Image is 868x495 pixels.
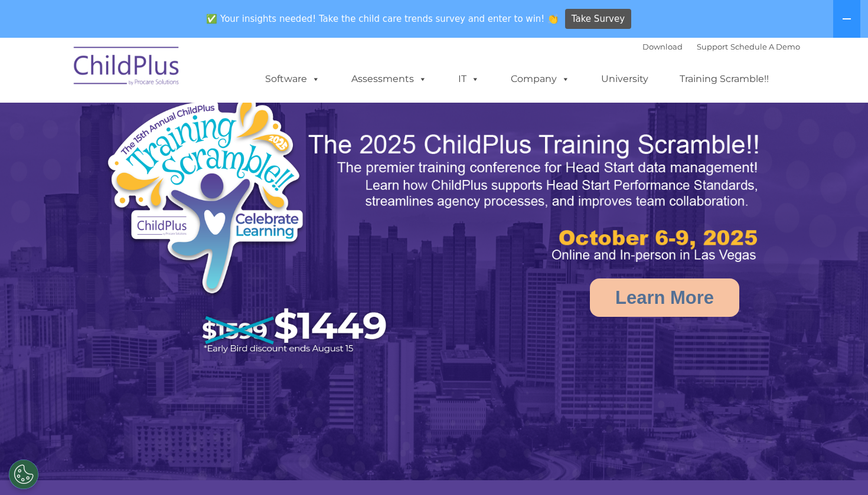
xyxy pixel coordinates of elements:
a: Assessments [340,67,439,91]
span: ✅ Your insights needed! Take the child care trends survey and enter to win! 👏 [202,8,563,31]
a: Software [253,67,332,91]
button: Cookies Settings [9,460,38,489]
a: University [589,67,660,91]
font: | [642,42,800,51]
a: Training Scramble!! [668,67,781,91]
a: Learn More [590,278,739,317]
a: Download [642,42,683,51]
a: Company [499,67,582,91]
img: ChildPlus by Procare Solutions [68,38,186,97]
a: Schedule A Demo [730,42,800,51]
a: Take Survey [565,9,632,29]
span: Take Survey [572,9,625,29]
a: Support [697,42,728,51]
a: IT [446,67,491,91]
